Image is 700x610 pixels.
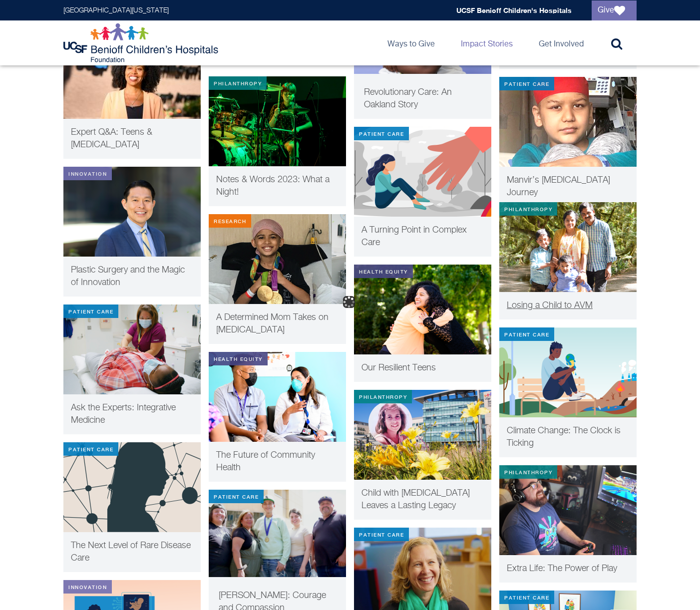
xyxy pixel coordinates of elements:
[216,313,329,334] span: A Determined Mom Takes on [MEDICAL_DATA]
[499,327,554,341] div: Patient Care
[354,127,491,217] img: NICH
[71,403,176,425] span: Ask the Experts: Integrative Medicine
[364,88,452,109] span: Revolutionary Care: An Oakland Story
[507,176,610,197] span: Manvir’s [MEDICAL_DATA] Journey
[354,390,491,520] a: Philanthropy Randie Baruh inset, Mission Bay campus Child with [MEDICAL_DATA] Leaves a Lasting Le...
[354,127,409,140] div: Patient Care
[209,214,346,304] img: Bella in treatment
[531,20,592,65] a: Get Involved
[499,465,557,479] div: Philanthropy
[71,128,152,149] span: Expert Q&A: Teens & [MEDICAL_DATA]
[354,390,491,480] img: Randie Baruh inset, Mission Bay campus
[209,352,346,482] a: Health Equity Summer Research Program The Future of Community Health
[354,390,412,403] div: Philanthropy
[361,226,467,247] span: A Turning Point in Complex Care
[63,442,201,572] a: Patient Care JDM thumb The Next Level of Rare Disease Care
[216,175,330,197] span: Notes & Words 2023: What a Night!
[499,77,637,167] img: manzir-edit.png
[71,541,191,563] span: The Next Level of Rare Disease Care
[354,265,491,354] img: Resilient Teens
[63,305,201,434] a: Patient Care integrative medicine at our hospitals Ask the Experts: Integrative Medicine
[453,20,521,65] a: Impact Stories
[507,426,621,448] span: Climate Change: The Clock is Ticking
[499,327,637,457] a: Patient Care Eco-anxiety and kids Climate Change: The Clock is Ticking
[209,76,267,90] div: Philanthropy
[63,29,201,159] a: Patient Care sauntoy trotter Expert Q&A: Teens & [MEDICAL_DATA]
[63,167,112,180] div: Innovation
[354,528,409,541] div: Patient Care
[354,265,491,382] a: Health Equity Resilient Teens Our Resilient Teens
[499,202,637,292] img: Losing a child to avm
[499,465,637,555] img: Extra Life: The Power of Play
[63,305,118,318] div: Patient Care
[507,301,593,310] span: Losing a Child to AVM
[209,490,264,503] div: Patient Care
[209,214,251,228] div: Research
[499,327,637,417] img: Eco-anxiety and kids
[209,352,268,365] div: Health Equity
[63,442,201,532] img: JDM thumb
[456,6,572,14] a: UCSF Benioff Children's Hospitals
[499,77,554,90] div: Patient Care
[63,167,201,257] img: lin-thumb_0.png
[499,591,554,604] div: Patient Care
[71,266,185,287] span: Plastic Surgery and the Magic of Innovation
[499,202,557,216] div: Philanthropy
[216,451,315,472] span: The Future of Community Health
[361,363,436,372] span: Our Resilient Teens
[354,265,413,278] div: Health Equity
[63,7,169,14] a: [GEOGRAPHIC_DATA][US_STATE]
[209,352,346,442] img: Summer Research Program
[507,564,617,573] span: Extra Life: The Power of Play
[361,489,470,510] span: Child with [MEDICAL_DATA] Leaves a Lasting Legacy
[63,23,221,63] img: Logo for UCSF Benioff Children's Hospitals Foundation
[379,20,443,65] a: Ways to Give
[209,76,346,166] img: Yoyoka performs at Notes & Words
[499,202,637,319] a: Philanthropy Losing a child to avm Losing a Child to AVM
[63,167,201,297] a: Innovation Plastic Surgery and the Magic of Innovation
[354,127,491,257] a: Patient Care NICH A Turning Point in Complex Care
[209,214,346,344] a: Research Bella in treatment A Determined Mom Takes on [MEDICAL_DATA]
[499,465,637,583] a: Philanthropy Extra Life: The Power of Play Extra Life: The Power of Play
[63,442,118,456] div: Patient Care
[499,77,637,207] a: Patient Care Manvir’s [MEDICAL_DATA] Journey
[592,0,637,20] a: Give
[63,580,112,594] div: Innovation
[209,76,346,206] a: Philanthropy Yoyoka performs at Notes & Words Notes & Words 2023: What a Night!
[63,29,201,119] img: sauntoy trotter
[63,305,201,394] img: integrative medicine at our hospitals
[209,490,346,577] img: Jesse and his family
